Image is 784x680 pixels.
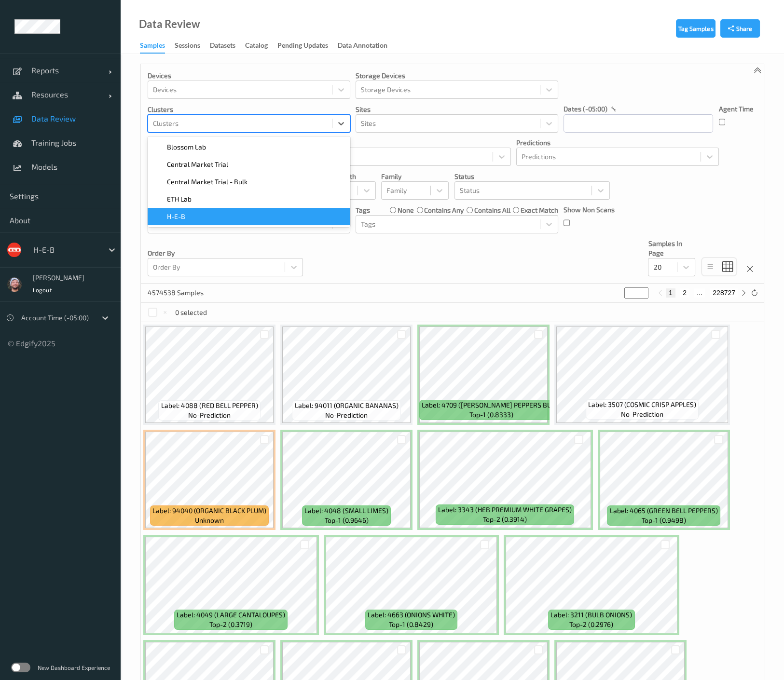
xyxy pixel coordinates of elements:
[680,288,689,297] button: 2
[438,505,572,515] span: Label: 3343 (HEB PREMIUM WHITE GRAPES)
[356,205,370,215] p: Tags
[195,516,224,525] span: unknown
[676,19,715,38] button: Tag Samples
[175,39,210,53] a: Sessions
[161,401,258,410] span: Label: 4088 (RED BELL PEPPER)
[140,39,175,54] a: Samples
[245,39,277,53] a: Catalog
[621,409,663,419] span: no-prediction
[424,205,464,215] label: contains any
[719,104,754,114] p: Agent Time
[175,41,200,53] div: Sessions
[569,620,613,629] span: top-2 (0.2976)
[209,620,252,629] span: top-2 (0.3719)
[694,288,705,297] button: ...
[666,288,675,297] button: 1
[389,620,433,629] span: top-1 (0.8429)
[588,400,696,409] span: Label: 3507 (COSMIC CRISP APPLES)
[356,105,558,114] p: Sites
[325,516,369,525] span: top-1 (0.9646)
[642,516,686,525] span: top-1 (0.9498)
[516,138,719,148] p: Predictions
[167,177,248,187] span: Central Market Trial - Bulk
[148,288,220,298] p: 4574538 Samples
[148,248,303,258] p: Order By
[356,71,558,81] p: Storage Devices
[177,610,285,620] span: Label: 4049 (LARGE CANTALOUPES)
[338,39,397,53] a: Data Annotation
[325,410,368,420] span: no-prediction
[454,172,610,181] p: Status
[210,39,245,53] a: Datasets
[550,610,632,620] span: Label: 3211 (BULB ONIONS)
[521,205,558,215] label: exact match
[295,401,399,410] span: Label: 94011 (ORGANIC BANANAS)
[152,506,266,516] span: Label: 94040 (ORGANIC BLACK PLUM)
[474,205,510,215] label: contains all
[277,41,328,53] div: Pending Updates
[368,610,455,620] span: Label: 4663 (ONIONS WHITE)
[167,212,185,221] span: H-E-B
[710,288,738,297] button: 228727
[564,205,615,215] p: Show Non Scans
[304,506,388,516] span: Label: 4048 (SMALL LIMES)
[648,239,695,258] p: Samples In Page
[167,142,206,152] span: Blossom Lab
[277,39,338,53] a: Pending Updates
[148,105,350,114] p: Clusters
[610,506,718,516] span: Label: 4065 (GREEN BELL PEPPERS)
[720,19,760,38] button: Share
[188,410,231,420] span: no-prediction
[398,205,414,215] label: none
[245,41,268,53] div: Catalog
[338,41,387,53] div: Data Annotation
[140,41,165,54] div: Samples
[175,308,207,317] p: 0 selected
[422,400,561,410] span: Label: 4709 ([PERSON_NAME] PEPPERS BULK)
[139,19,200,29] div: Data Review
[210,41,235,53] div: Datasets
[167,194,192,204] span: ETH Lab
[564,104,607,114] p: dates (-05:00)
[469,410,513,420] span: top-1 (0.8333)
[381,172,449,181] p: Family
[308,138,511,148] p: labels
[167,160,228,169] span: Central Market Trial
[148,71,350,81] p: Devices
[483,515,527,524] span: top-2 (0.3914)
